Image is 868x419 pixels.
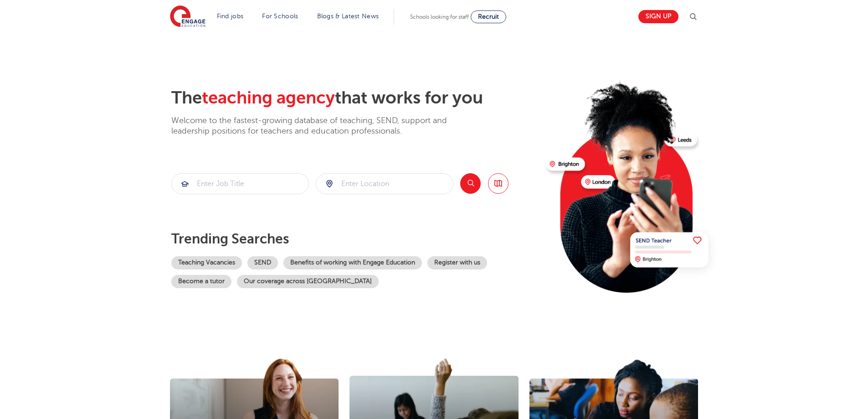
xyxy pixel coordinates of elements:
[283,256,422,269] a: Benefits of working with Engage Education
[247,256,278,269] a: SEND
[217,13,244,20] a: Find jobs
[427,256,487,269] a: Register with us
[478,13,499,20] span: Recruit
[638,10,678,23] a: Sign up
[460,173,481,194] button: Search
[171,256,242,269] a: Teaching Vacancies
[172,174,308,194] input: Submit
[237,275,379,288] a: Our coverage across [GEOGRAPHIC_DATA]
[316,173,453,194] div: Submit
[171,275,231,288] a: Become a tutor
[317,13,379,20] a: Blogs & Latest News
[262,13,298,20] a: For Schools
[171,115,472,137] p: Welcome to the fastest-growing database of teaching, SEND, support and leadership positions for t...
[171,173,309,194] div: Submit
[471,10,506,23] a: Recruit
[410,14,469,20] span: Schools looking for staff
[171,88,539,109] h2: The that works for you
[171,231,539,247] p: Trending searches
[316,174,453,194] input: Submit
[202,88,335,108] span: teaching agency
[170,5,205,28] img: Engage Education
